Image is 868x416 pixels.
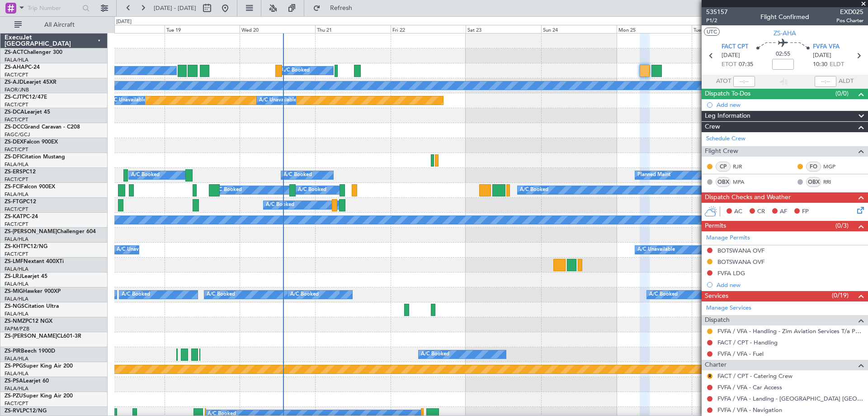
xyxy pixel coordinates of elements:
[391,25,466,33] div: Fri 22
[466,25,541,33] div: Sat 23
[5,50,24,55] span: ZS-ACT
[5,266,28,273] a: FALA/HLA
[835,89,849,98] span: (0/0)
[5,72,28,78] a: FACT/CPT
[5,221,28,228] a: FACT/CPT
[780,207,787,216] span: AF
[259,94,297,107] div: A/C Unavailable
[5,408,23,414] span: ZS-RVL
[705,221,726,231] span: Permits
[5,408,47,414] a: ZS-RVLPC12/NG
[706,7,728,17] span: 535157
[5,131,30,138] a: FAGC/GCJ
[832,291,849,300] span: (0/19)
[774,29,796,38] span: ZS-AHA
[108,94,146,107] div: A/C Unavailable
[5,296,28,302] a: FALA/HLA
[5,50,62,55] a: ZS-ACTChallenger 300
[5,289,23,294] span: ZS-MIG
[116,18,132,26] div: [DATE]
[240,25,315,33] div: Wed 20
[717,269,745,277] div: FVFA LDG
[707,373,712,379] button: R
[5,206,28,213] a: FACT/CPT
[5,199,23,205] span: ZS-FTG
[5,154,21,160] span: ZS-DFI
[717,372,793,380] a: FACT / CPT - Catering Crew
[704,28,720,36] button: UTC
[5,355,28,362] a: FALA/HLA
[5,214,38,220] a: ZS-KATPC-24
[5,116,28,123] a: FACT/CPT
[823,163,844,171] a: MGP
[813,51,831,60] span: [DATE]
[5,363,73,369] a: ZS-PPGSuper King Air 200
[813,60,827,69] span: 10:30
[716,162,731,172] div: CP
[717,339,778,346] a: FACT / CPT - Handling
[5,65,25,70] span: ZS-AHA
[5,229,57,234] span: ZS-[PERSON_NAME]
[5,169,23,175] span: ZS-ERS
[706,17,728,24] span: P1/2
[5,349,55,354] a: ZS-PIRBeech 1900D
[733,163,753,171] a: RJR
[717,258,764,266] div: BOTSWANA OVF
[520,183,548,197] div: A/C Booked
[823,178,844,186] a: RRI
[5,154,65,160] a: ZS-DFICitation Mustang
[421,348,449,361] div: A/C Booked
[5,363,23,369] span: ZS-PPG
[705,146,738,157] span: Flight Crew
[281,64,310,77] div: A/C Booked
[733,178,753,186] a: MPA
[5,161,28,168] a: FALA/HLA
[617,25,692,33] div: Mon 25
[5,400,28,407] a: FACT/CPT
[830,60,844,69] span: ELDT
[637,243,675,257] div: A/C Unavailable
[722,43,748,52] span: FACT CPT
[739,60,753,69] span: 07:35
[322,5,360,11] span: Refresh
[717,383,782,391] a: FVFA / VFA - Car Access
[5,289,61,294] a: ZS-MIGHawker 900XP
[298,183,326,197] div: A/C Booked
[5,139,24,145] span: ZS-DEX
[705,315,730,325] span: Dispatch
[813,43,840,52] span: FVFA VFA
[5,199,36,205] a: ZS-FTGPC12
[5,80,24,85] span: ZS-AJD
[309,1,363,15] button: Refresh
[5,319,25,324] span: ZS-NMZ
[5,304,24,309] span: ZS-NGS
[5,184,21,190] span: ZS-FCI
[541,25,617,33] div: Sun 24
[24,22,95,28] span: All Aircraft
[705,291,728,301] span: Services
[5,184,55,190] a: ZS-FCIFalcon 900EX
[717,281,863,289] div: Add new
[283,168,312,182] div: A/C Booked
[705,360,726,370] span: Charter
[5,244,47,249] a: ZS-KHTPC12/NG
[806,162,821,172] div: FO
[10,18,98,32] button: All Aircraft
[5,370,28,377] a: FALA/HLA
[836,7,863,17] span: EXD025
[5,176,28,183] a: FACT/CPT
[5,334,57,339] span: ZS-[PERSON_NAME]
[839,77,854,86] span: ALDT
[802,207,809,216] span: FP
[5,281,28,287] a: FALA/HLA
[722,60,736,69] span: ETOT
[757,207,765,216] span: CR
[760,12,809,22] div: Flight Confirmed
[165,25,240,33] div: Tue 19
[5,95,47,100] a: ZS-CJTPC12/47E
[5,393,73,399] a: ZS-PZUSuper King Air 200
[706,234,750,243] a: Manage Permits
[5,334,81,339] a: ZS-[PERSON_NAME]CL601-3R
[5,65,40,70] a: ZS-AHAPC-24
[716,77,731,86] span: ATOT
